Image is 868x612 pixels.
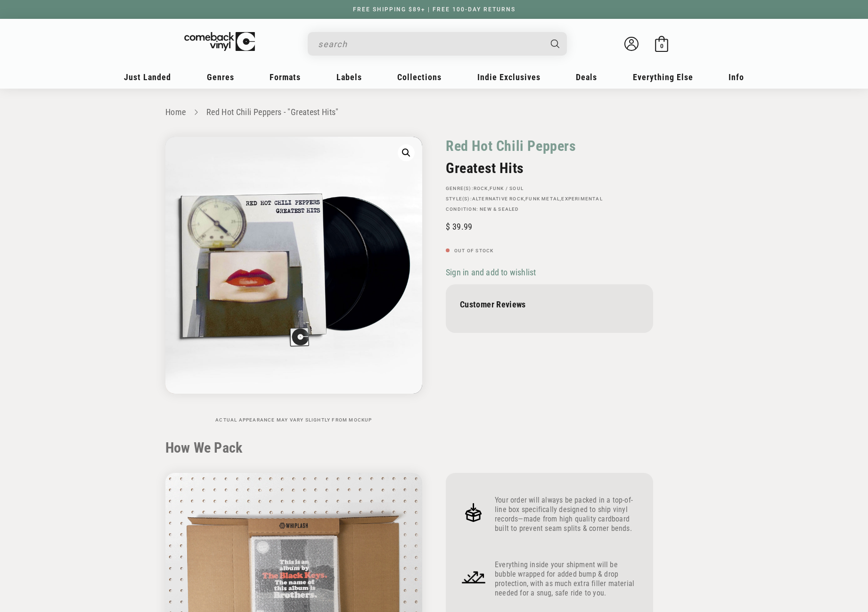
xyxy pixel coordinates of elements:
[124,72,171,82] span: Just Landed
[165,107,186,117] a: Home
[660,42,663,50] span: 0
[344,6,525,13] a: FREE SHIPPING $89+ | FREE 100-DAY RETURNS
[446,186,653,191] p: GENRE(S): ,
[270,72,301,82] span: Formats
[336,72,362,82] span: Labels
[207,72,234,82] span: Genres
[318,34,541,54] input: search
[397,72,442,82] span: Collections
[446,248,653,254] p: Out of stock
[165,137,422,423] media-gallery: Gallery Viewer
[446,222,450,232] span: $
[446,267,536,277] span: Sign in and add to wishlist
[633,72,693,82] span: Everything Else
[495,496,639,533] p: Your order will always be packed in a top-of-line box specifically designed to ship vinyl records...
[460,499,487,526] img: Frame_4.png
[446,160,653,176] h2: Greatest Hits
[525,196,560,201] a: Funk Metal
[446,222,472,232] span: 39.99
[446,267,539,278] button: Sign in and add to wishlist
[495,560,639,598] p: Everything inside your shipment will be bubble wrapped for added bump & drop protection, with as ...
[490,186,524,191] a: Funk / Soul
[165,106,703,119] nav: breadcrumbs
[446,207,653,212] p: Condition: New & Sealed
[729,72,744,82] span: Info
[308,32,567,56] div: Search
[460,563,487,591] img: Frame_4_1.png
[543,32,568,56] button: Search
[206,107,339,117] a: Red Hot Chili Peppers - "Greatest Hits"
[474,186,488,191] a: Rock
[561,196,602,201] a: Experimental
[446,137,576,155] a: Red Hot Chili Peppers
[477,72,540,82] span: Indie Exclusives
[165,439,703,456] h2: How We Pack
[446,196,653,202] p: STYLE(S): , ,
[472,196,524,201] a: Alternative Rock
[576,72,597,82] span: Deals
[165,417,422,423] p: Actual appearance may vary slightly from mockup
[460,299,639,309] p: Customer Reviews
